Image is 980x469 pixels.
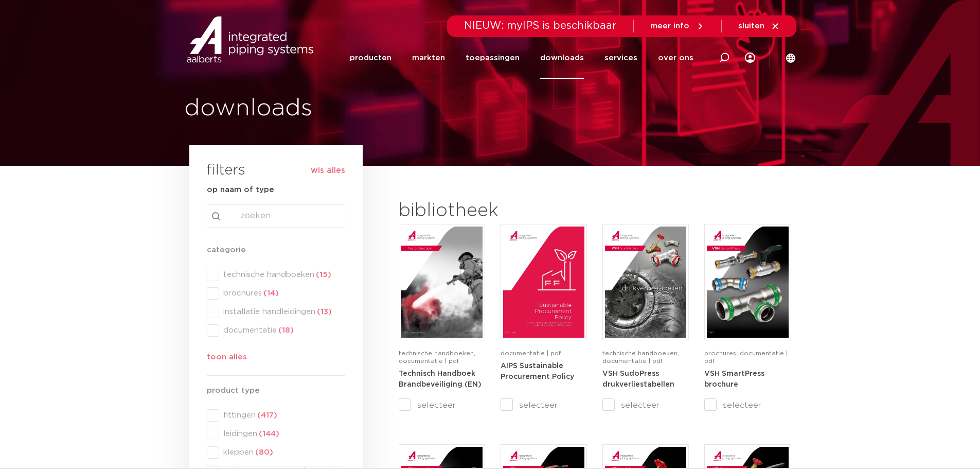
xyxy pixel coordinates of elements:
span: technische handboeken, documentatie | pdf [602,350,679,364]
a: over ons [658,37,693,79]
span: NIEUW: myIPS is beschikbaar [464,21,617,31]
a: sluiten [738,22,780,31]
label: selecteer [501,399,587,411]
strong: VSH SmartPress brochure [704,370,764,389]
label: selecteer [704,399,791,411]
img: FireProtection_A4TM_5007915_2025_2.0_EN-1-pdf.jpg [401,227,483,338]
span: sluiten [738,22,764,30]
a: meer info [650,22,705,31]
a: producten [350,37,391,79]
span: technische handboeken, documentatie | pdf [399,350,475,364]
strong: VSH SudoPress drukverliestabellen [602,370,674,389]
img: VSH-SudoPress_A4PLT_5007706_2024-2.0_NL-pdf.jpg [605,227,686,338]
strong: op naam of type [207,186,274,194]
strong: AIPS Sustainable Procurement Policy [501,362,574,381]
a: VSH SmartPress brochure [704,370,764,389]
nav: Menu [350,37,693,79]
a: VSH SudoPress drukverliestabellen [602,370,674,389]
h1: downloads [184,92,485,125]
strong: Technisch Handboek Brandbeveiliging (EN) [399,370,482,389]
h2: bibliotheek [399,199,582,223]
h3: filters [207,159,245,183]
a: toepassingen [466,37,520,79]
a: AIPS Sustainable Procurement Policy [501,362,574,381]
span: meer info [650,22,689,30]
a: markten [412,37,445,79]
label: selecteer [399,399,485,411]
span: documentatie | pdf [501,350,561,356]
a: downloads [540,37,584,79]
a: services [604,37,637,79]
img: VSH-SmartPress_A4Brochure-5008016-2023_2.0_NL-pdf.jpg [707,227,788,338]
span: brochures, documentatie | pdf [704,350,788,364]
label: selecteer [602,399,689,411]
img: Aips_A4Sustainable-Procurement-Policy_5011446_EN-pdf.jpg [503,227,584,338]
div: my IPS [745,37,755,79]
a: Technisch Handboek Brandbeveiliging (EN) [399,370,482,389]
